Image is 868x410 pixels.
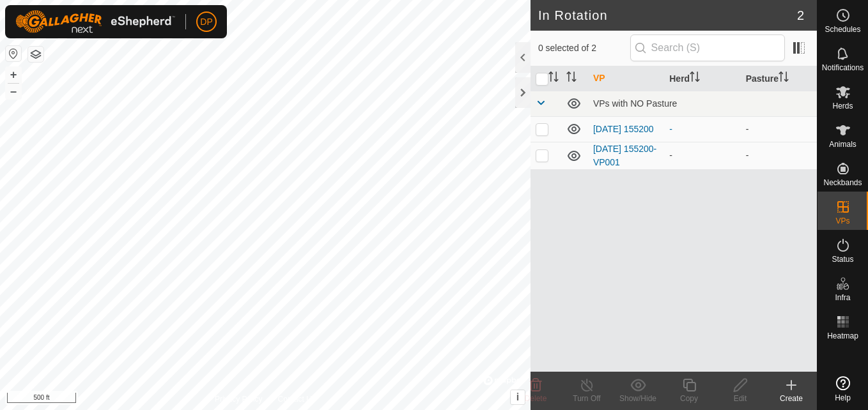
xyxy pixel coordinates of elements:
[823,179,862,186] span: Neckbands
[593,98,812,109] div: VPs with NO Pasture
[741,66,817,91] th: Pasture
[832,255,853,263] span: Status
[525,394,547,403] span: Delete
[278,393,316,405] a: Contact Us
[6,67,21,82] button: +
[669,123,735,136] div: -
[593,144,656,167] a: [DATE] 155200-VP001
[588,66,664,91] th: VP
[779,73,789,84] p-sorticon: Activate to sort
[6,46,21,61] button: Reset Map
[663,393,715,404] div: Copy
[715,393,766,404] div: Edit
[766,393,817,404] div: Create
[612,393,663,404] div: Show/Hide
[593,124,654,134] a: [DATE] 155200
[835,394,851,402] span: Help
[741,116,817,142] td: -
[538,42,630,55] span: 0 selected of 2
[630,34,785,61] input: Search (S)
[669,149,735,162] div: -
[561,393,612,404] div: Turn Off
[511,390,525,404] button: i
[829,140,856,148] span: Animals
[6,84,21,99] button: –
[690,73,700,84] p-sorticon: Activate to sort
[835,217,849,225] span: VPs
[664,66,740,91] th: Herd
[548,73,559,84] p-sorticon: Activate to sort
[741,142,817,169] td: -
[538,8,797,23] h2: In Rotation
[832,102,853,110] span: Herds
[797,6,804,25] span: 2
[15,10,175,33] img: Gallagher Logo
[200,15,212,29] span: DP
[827,332,858,340] span: Heatmap
[566,73,577,84] p-sorticon: Activate to sort
[818,371,868,407] a: Help
[516,391,519,402] span: i
[835,294,850,301] span: Infra
[822,64,864,72] span: Notifications
[28,47,43,62] button: Map Layers
[825,26,860,33] span: Schedules
[215,393,263,405] a: Privacy Policy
